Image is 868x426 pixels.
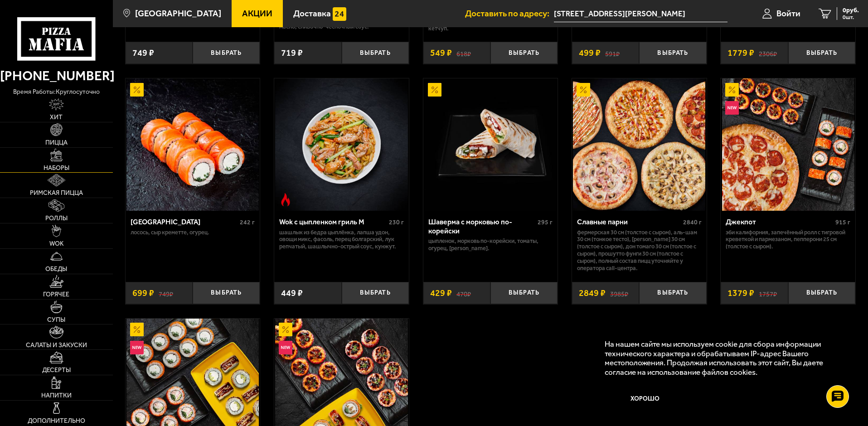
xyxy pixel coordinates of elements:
a: АкционныйНовинкаДжекпот [721,78,855,211]
div: Шаверма с морковью по-корейски [428,218,536,235]
span: [GEOGRAPHIC_DATA] [135,9,221,18]
a: АкционныйСлавные парни [572,78,707,211]
span: 2840 г [683,218,702,226]
button: Выбрать [342,42,409,64]
input: Ваш адрес доставки [554,5,727,22]
button: Выбрать [788,42,855,64]
span: Наборы [44,165,69,171]
span: Супы [47,317,65,323]
img: Острое блюдо [279,193,292,207]
span: Десерты [42,367,71,373]
s: 591 ₽ [605,48,620,58]
span: 242 г [240,218,255,226]
img: Новинка [130,341,144,354]
img: Джекпот [722,78,854,211]
div: [GEOGRAPHIC_DATA] [131,218,238,226]
s: 470 ₽ [456,289,471,298]
img: Wok с цыпленком гриль M [275,78,407,211]
span: Войти [776,9,800,18]
span: 699 ₽ [132,289,154,298]
div: Джекпот [726,218,833,226]
p: цыпленок, морковь по-корейски, томаты, огурец, [PERSON_NAME]. [428,237,553,252]
span: 2849 ₽ [579,289,606,298]
span: Роллы [45,215,68,222]
span: 1779 ₽ [727,48,754,58]
span: Римская пицца [30,190,83,196]
span: 549 ₽ [430,48,452,58]
span: Обеды [45,266,67,272]
img: Акционный [279,323,292,336]
img: Славные парни [573,78,705,211]
img: Акционный [130,83,144,97]
span: 915 г [835,218,850,226]
p: Фермерская 30 см (толстое с сыром), Аль-Шам 30 см (тонкое тесто), [PERSON_NAME] 30 см (толстое с ... [577,229,702,272]
span: 1379 ₽ [727,289,754,298]
img: Акционный [577,83,590,97]
span: 499 ₽ [579,48,601,58]
span: Акции [242,9,272,18]
button: Выбрать [490,42,558,64]
img: Акционный [428,83,441,97]
span: Салаты и закуски [26,342,87,349]
img: Акционный [130,323,144,336]
button: Выбрать [490,282,558,304]
s: 749 ₽ [159,289,173,298]
s: 2306 ₽ [759,48,777,58]
button: Выбрать [193,282,260,304]
img: Акционный [725,83,739,97]
s: 3985 ₽ [610,289,628,298]
a: Острое блюдоWok с цыпленком гриль M [274,78,409,211]
button: Выбрать [639,42,706,64]
span: 429 ₽ [430,289,452,298]
span: 230 г [389,218,404,226]
span: 449 ₽ [281,289,303,298]
span: Напитки [41,392,72,399]
span: Дополнительно [28,418,85,424]
img: Новинка [279,341,292,354]
span: WOK [49,241,63,247]
a: АкционныйШаверма с морковью по-корейски [423,78,558,211]
img: 15daf4d41897b9f0e9f617042186c801.svg [333,7,346,21]
div: Wok с цыпленком гриль M [279,218,387,226]
button: Выбрать [342,282,409,304]
span: Горячее [43,291,69,298]
span: 749 ₽ [132,48,154,58]
p: лосось, Сыр креметте, огурец. [131,229,255,236]
img: Новинка [725,101,739,115]
img: Филадельфия [126,78,259,211]
p: На нашем сайте мы используем cookie для сбора информации технического характера и обрабатываем IP... [605,339,842,377]
img: Шаверма с морковью по-корейски [424,78,557,211]
button: Выбрать [788,282,855,304]
button: Выбрать [639,282,706,304]
span: 719 ₽ [281,48,303,58]
span: Доставить по адресу: [465,9,554,18]
span: Хит [50,114,63,121]
span: 295 г [538,218,553,226]
button: Выбрать [193,42,260,64]
span: Россия, Санкт-Петербург, улица Маршала Тухачевского, 37 [554,5,727,22]
p: шашлык из бедра цыплёнка, лапша удон, овощи микс, фасоль, перец болгарский, лук репчатый, шашлычн... [279,229,404,251]
span: Доставка [293,9,331,18]
span: Пицца [45,140,68,146]
s: 1757 ₽ [759,289,777,298]
s: 618 ₽ [456,48,471,58]
a: АкционныйФиладельфия [126,78,260,211]
span: 0 руб. [843,7,859,14]
span: 0 шт. [843,15,859,20]
button: Хорошо [605,386,686,413]
div: Славные парни [577,218,681,226]
p: Эби Калифорния, Запечённый ролл с тигровой креветкой и пармезаном, Пепперони 25 см (толстое с сыр... [726,229,850,251]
